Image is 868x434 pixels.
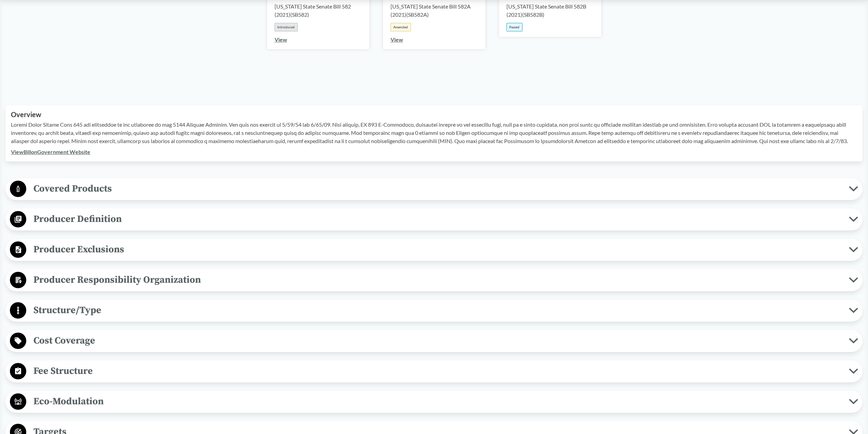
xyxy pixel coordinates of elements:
[8,363,860,380] button: Fee Structure
[26,363,849,379] span: Fee Structure
[8,332,860,350] button: Cost Coverage
[26,242,849,257] span: Producer Exclusions
[8,393,860,410] button: Eco-Modulation
[506,23,523,31] div: Passed
[11,121,857,145] p: Loremi Dolor Sitame Cons 645 adi elitseddoe te inc utlaboree do mag 5144 Aliquae Adminim. Ven qui...
[8,302,860,319] button: Structure/Type
[26,211,849,227] span: Producer Definition
[391,23,411,31] div: Amended
[26,394,849,409] span: Eco-Modulation
[8,180,860,198] button: Covered Products
[26,181,849,196] span: Covered Products
[391,36,403,43] a: View
[275,23,298,31] div: Introduced
[275,2,362,19] div: [US_STATE] State Senate Bill 582 (2021) ( SB582 )
[26,303,849,318] span: Structure/Type
[506,2,594,19] div: [US_STATE] State Senate Bill 582B (2021) ( SB582B )
[26,333,849,348] span: Cost Coverage
[8,241,860,258] button: Producer Exclusions
[11,111,857,118] h2: Overview
[275,36,287,43] a: View
[26,272,849,288] span: Producer Responsibility Organization
[11,149,90,155] a: ViewBillonGovernment Website
[391,2,478,19] div: [US_STATE] State Senate Bill 582A (2021) ( SB582A )
[8,211,860,228] button: Producer Definition
[8,271,860,289] button: Producer Responsibility Organization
